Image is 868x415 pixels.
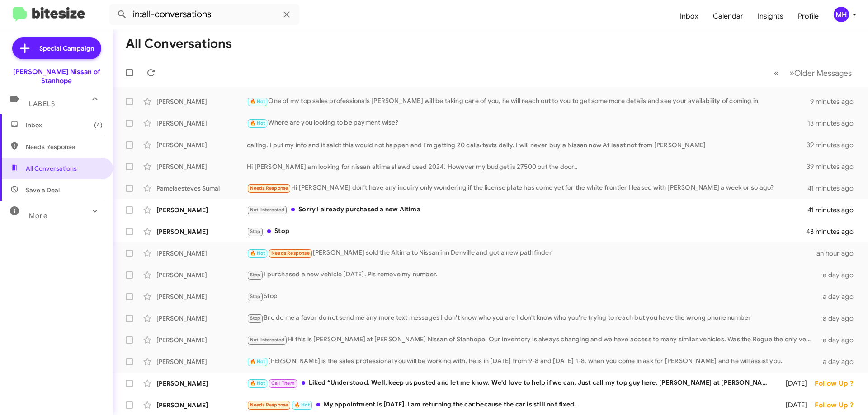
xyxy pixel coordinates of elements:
[810,97,861,106] div: 9 minutes ago
[26,142,103,151] span: Needs Response
[247,140,807,149] div: calling. I put my info and it saidt this would not happen and I'm getting 20 calls/texts daily. I...
[817,336,861,345] div: a day ago
[294,402,310,408] span: 🔥 Hot
[29,100,55,108] span: Labels
[250,272,261,278] span: Stop
[807,184,861,193] div: 41 minutes ago
[807,162,861,171] div: 39 minutes ago
[706,3,750,29] a: Calendar
[156,249,247,258] div: [PERSON_NAME]
[769,64,857,82] nav: Page navigation example
[750,3,791,29] a: Insights
[815,379,861,388] div: Follow Up ?
[156,336,247,345] div: [PERSON_NAME]
[774,379,815,388] div: [DATE]
[12,37,101,59] a: Special Campaign
[247,335,817,345] div: Hi this is [PERSON_NAME] at [PERSON_NAME] Nissan of Stanhope. Our inventory is always changing an...
[816,249,861,258] div: an hour ago
[247,291,817,302] div: Stop
[807,119,861,128] div: 13 minutes ago
[250,120,265,126] span: 🔥 Hot
[247,183,807,193] div: Hi [PERSON_NAME] don't have any inquiry only wondering if the license plate has come yet for the ...
[247,205,807,215] div: Sorry I already purchased a new Altima
[784,64,857,82] button: Next
[156,119,247,128] div: [PERSON_NAME]
[39,44,94,53] span: Special Campaign
[817,314,861,323] div: a day ago
[807,227,861,236] div: 43 minutes ago
[250,207,285,213] span: Not-Interested
[794,68,852,78] span: Older Messages
[774,401,815,410] div: [DATE]
[156,140,247,149] div: [PERSON_NAME]
[250,359,265,364] span: 🔥 Hot
[834,7,849,22] div: MH
[250,402,288,408] span: Needs Response
[26,186,60,195] span: Save a Deal
[774,67,779,79] span: «
[826,7,858,22] button: MH
[815,401,861,410] div: Follow Up ?
[789,67,794,79] span: »
[250,294,261,299] span: Stop
[156,184,247,193] div: Pamelaesteves Sumal
[247,96,810,107] div: One of my top sales professionals [PERSON_NAME] will be taking care of you, he will reach out to ...
[250,250,265,256] span: 🔥 Hot
[250,380,265,386] span: 🔥 Hot
[156,162,247,171] div: [PERSON_NAME]
[247,356,817,367] div: [PERSON_NAME] is the sales professional you will be working with, he is in [DATE] from 9-8 and [D...
[156,401,247,410] div: [PERSON_NAME]
[673,3,706,29] a: Inbox
[791,3,826,29] a: Profile
[807,140,861,149] div: 39 minutes ago
[94,121,103,130] span: (4)
[247,400,774,410] div: My appointment is [DATE]. I am returning the car because the car is still not fixed.
[156,205,247,214] div: [PERSON_NAME]
[817,292,861,301] div: a day ago
[247,226,807,237] div: Stop
[250,98,265,104] span: 🔥 Hot
[271,250,310,256] span: Needs Response
[250,337,285,343] span: Not-Interested
[26,121,103,130] span: Inbox
[156,292,247,301] div: [PERSON_NAME]
[250,228,261,234] span: Stop
[247,248,816,258] div: [PERSON_NAME] sold the Altima to Nissan inn Denville and got a new pathfinder
[109,4,299,25] input: Search
[247,270,817,280] div: I purchased a new vehicle [DATE]. Pls remove my number.
[29,212,47,220] span: More
[247,162,807,171] div: Hi [PERSON_NAME] am looking for nissan altima sl awd used 2024. However my budget is 27500 out th...
[769,64,784,82] button: Previous
[247,378,774,388] div: Liked “Understood. Well, keep us posted and let me know. We'd love to help if we can. Just call m...
[271,380,295,386] span: Call Them
[156,97,247,106] div: [PERSON_NAME]
[126,37,232,51] h1: All Conversations
[247,313,817,323] div: Bro do me a favor do not send me any more text messages I don't know who you are I don't know who...
[156,379,247,388] div: [PERSON_NAME]
[156,314,247,323] div: [PERSON_NAME]
[26,164,77,173] span: All Conversations
[247,118,807,128] div: Where are you looking to be payment wise?
[250,315,261,321] span: Stop
[807,205,861,214] div: 41 minutes ago
[156,227,247,236] div: [PERSON_NAME]
[817,357,861,366] div: a day ago
[156,357,247,366] div: [PERSON_NAME]
[156,270,247,280] div: [PERSON_NAME]
[250,185,288,191] span: Needs Response
[817,270,861,280] div: a day ago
